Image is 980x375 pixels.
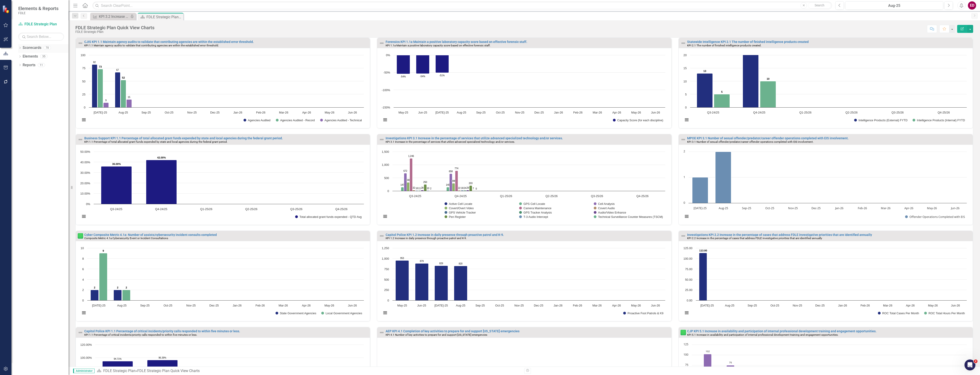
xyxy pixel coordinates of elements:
[687,237,822,240] small: KPI 2.2 Increase in the percentage of cases that address FDLE investigative priorities that are i...
[127,100,132,108] path: Aug-25, 15. Agencies Audited - Technical.
[103,369,135,373] a: FDLE Strategic Plan
[78,137,83,142] img: Not Defined
[377,134,671,225] div: Double-Click to Edit
[458,190,461,191] path: Q4-24/25, 22. Covert Audio.
[416,55,429,74] path: Jun-25, -53.63. Capacity Score (for each discipline).
[878,312,919,315] button: Show ROC Total Cases Per Month
[416,187,418,190] text: 16
[445,215,466,219] button: Show Pen Register
[692,177,708,203] path: Jul-25, 1. Offender Operations Completed with EIS.
[687,329,877,333] a: CJP KPI 5.1 Increase in availability and participation of internal professional development train...
[82,66,85,70] text: 75
[280,119,315,122] text: Agencies Audited - Record
[681,233,686,239] img: Not Defined
[44,46,51,50] div: 70
[450,174,452,191] path: Q4-24/25, 658. Cell Analysis.
[651,111,660,114] text: Jun-26
[81,53,85,57] text: 100
[290,207,302,211] text: Q3-25/26
[767,77,769,80] text: 10
[418,111,427,114] text: Jun-25
[420,75,425,78] text: -54%
[917,119,965,122] text: Intelligence Products (Internal) FYTD
[591,194,603,198] text: Q3-25/26
[950,206,959,210] text: Jun-26
[847,3,942,8] div: Aug-25
[445,202,472,206] button: Show Active Cell Locate
[84,40,254,44] a: CJIS KPI 1.1 Maintain agency audits to validate that contributing agencies are within the establi...
[496,111,505,114] text: Oct-25
[455,171,458,191] path: Q4-24/25, 774. Camera Maintenance.
[105,99,107,102] text: 9
[913,119,965,122] button: Show Intelligence Products (Internal) FYTD
[386,237,467,240] small: KPI 1.2 Increase in daily presence through proactive patrol and K-9.
[295,215,362,219] button: Show Total allocated grant funds expended - QTD Avg
[2,5,10,13] img: ClearPoint Strategy
[416,190,418,191] path: Q3-24/25, 16. GPS Vehicle Tracker.
[449,170,453,173] text: 658
[84,136,283,140] a: Business Support KPI 1.1 Percentage of total allocated grant funds expended by state and local ag...
[436,55,449,73] path: Jul-25, -50.61. Capacity Score (for each discipline).
[92,65,97,108] path: Jul-25, 82. Agencies Audited.
[128,96,130,98] text: 15
[449,206,474,210] text: Covert/Overt Video
[75,30,154,34] div: FDLE Strategic Plan
[409,194,421,198] text: Q3-24/25
[387,189,389,193] text: 0
[760,81,776,108] path: Q4-24/25, 10. Intelligence Products (Internal) FYTD.
[594,202,615,206] button: Show Cell Analysis
[683,116,690,123] button: View chart menu, Chart
[683,80,686,83] text: 10
[84,237,168,240] small: Composite Metric 4.1a Cybersecurity Event or Incident Consultations
[80,171,90,174] text: 30.00%
[681,330,686,335] img: Proceeding as Planned
[449,211,476,214] text: GPS Vehicle Tracker
[78,330,83,335] img: Not Defined
[449,202,472,206] text: Active Cell Locate
[535,111,544,114] text: Dec-25
[256,111,265,114] text: Feb-26
[452,183,455,191] path: Q4-24/25, 288. Covert/Overt Video.
[685,93,687,96] text: 5
[348,111,357,114] text: Jun-26
[891,111,903,114] text: Q3-25/26
[386,40,527,44] a: Forensics KPI 1.1a Maintain a positive laboratory capacity score based on effective forensic staff.
[681,137,686,142] img: Not Defined
[408,155,414,157] text: 1,246
[718,206,728,210] text: Aug-25
[244,119,270,122] button: Show Agencies Audited
[321,312,362,315] button: Show Local Government Agencies
[18,33,64,41] input: Search Below...
[681,40,686,46] img: Not Defined
[466,187,469,189] text: 29
[476,111,486,114] text: Sep-25
[76,134,370,225] div: Double-Click to Edit
[612,111,621,114] text: Apr-26
[683,213,690,219] button: View chart menu, Chart
[407,182,410,191] path: Q3-24/25, 330. Covert/Overt Video.
[924,312,965,315] button: Show ROC Total Hours Per Month
[449,215,466,219] text: Pen Register
[121,80,126,108] path: Aug-25, 52. Agencies Audited - Record.
[418,190,421,191] path: Q3-24/25, 11. GPS Tracker Analysis.
[687,44,761,47] small: KPI 2.1 The number of finished intelligence products created.
[515,111,524,114] text: Nov-25
[80,182,90,185] text: 20.00%
[94,111,107,114] text: [DATE]-25
[84,233,217,237] a: Cyber Composite Metric 4.1a: Number of assists/cybersecurity incident consults completed
[119,111,128,114] text: Aug-25
[116,69,119,71] text: 67
[683,66,686,70] text: 15
[687,233,872,237] a: Investigations KPI 2.2 Increase in the percentage of cases that address FDLE investigative priori...
[554,111,563,114] text: Jan-26
[401,187,404,191] path: Q3-24/25, 147. GPS Cell Locate.
[455,194,467,198] text: Q4-24/25
[98,55,353,108] g: Agencies Audited - Record, bar series 2 of 3 with 12 bars.
[76,38,370,128] div: Double-Click to Edit
[469,182,473,185] text: 203
[435,111,449,114] text: [DATE]-25
[386,53,390,57] text: 0%
[799,111,811,114] text: Q1-25/26
[377,231,671,321] div: Double-Click to Edit
[423,181,427,183] text: 250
